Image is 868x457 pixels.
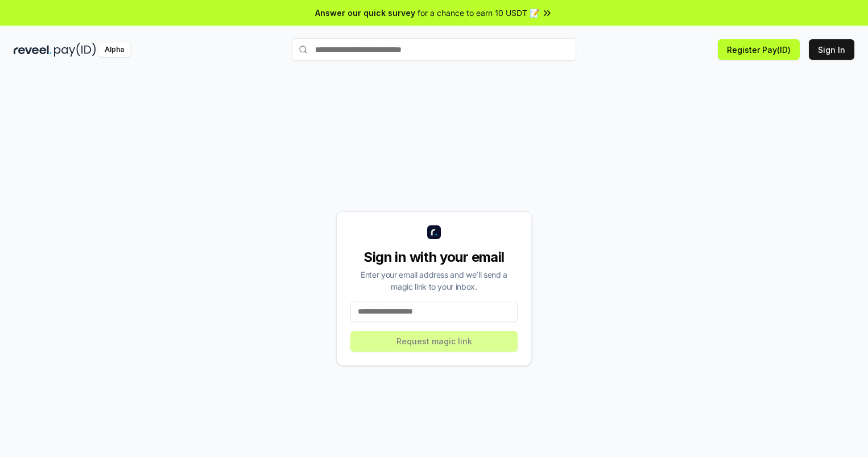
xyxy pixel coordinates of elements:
button: Sign In [809,39,854,60]
img: pay_id [54,43,96,57]
span: Answer our quick survey [315,7,415,19]
img: logo_small [427,225,441,239]
div: Alpha [98,43,130,57]
div: Sign in with your email [350,248,518,266]
span: for a chance to earn 10 USDT 📝 [418,7,539,19]
img: reveel_dark [14,43,52,57]
button: Register Pay(ID) [718,39,800,60]
div: Enter your email address and we’ll send a magic link to your inbox. [350,269,518,293]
